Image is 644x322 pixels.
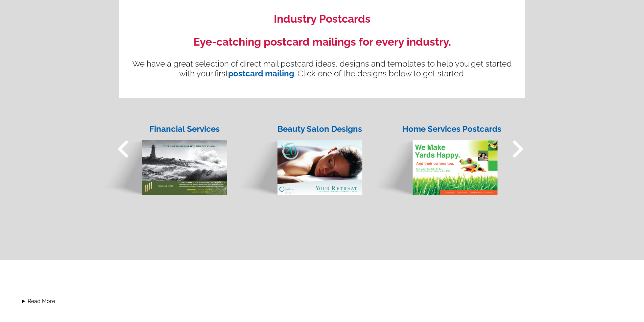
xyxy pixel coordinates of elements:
[277,123,363,135] div: Beauty Salon Designs
[369,127,498,196] img: home-services.png
[99,127,228,196] img: financial-services.png
[96,115,231,196] a: Financial Services
[500,131,535,167] span: keyboard_arrow_right
[129,13,515,25] h2: Industry Postcards
[22,297,622,305] summary: Read More
[129,35,515,48] h2: Eye-catching postcard mailings for every industry.
[129,59,515,78] p: We have a great selection of direct mail postcard ideas, designs and templates to help you get st...
[366,115,501,196] a: Home Services Postcards
[402,123,502,135] div: Home Services Postcards
[142,123,228,135] div: Financial Services
[234,127,363,196] img: spa.png
[231,115,366,196] a: Beauty Salon Designs
[228,69,294,78] a: postcard mailing
[106,131,141,167] span: keyboard_arrow_left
